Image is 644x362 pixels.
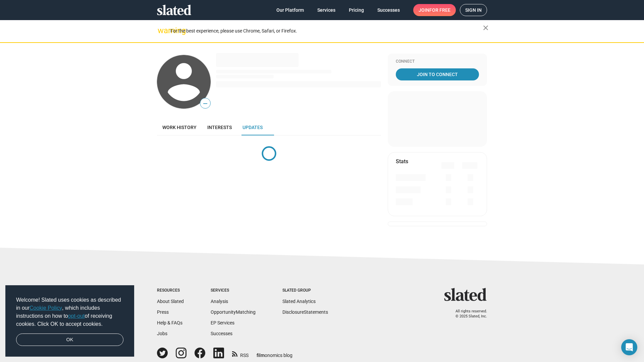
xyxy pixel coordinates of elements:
[397,68,478,80] span: Join To Connect
[282,299,316,304] a: Slated Analytics
[211,309,256,315] a: OpportunityMatching
[30,305,62,311] a: Cookie Policy
[243,125,263,130] span: Updates
[5,285,134,357] div: cookieconsent
[377,4,400,16] span: Successes
[16,334,123,346] a: dismiss cookie message
[396,158,408,165] mat-card-title: Stats
[465,4,482,16] span: Sign in
[282,309,328,315] a: DisclosureStatements
[349,4,364,16] span: Pricing
[211,299,228,304] a: Analysis
[621,339,637,355] div: Open Intercom Messenger
[68,313,85,319] a: opt-out
[157,309,169,315] a: Press
[460,4,487,16] a: Sign in
[157,299,184,304] a: About Slated
[200,99,210,108] span: —
[157,331,167,336] a: Jobs
[482,24,490,32] mat-icon: close
[232,348,249,359] a: RSS
[429,4,450,16] span: for free
[162,125,197,130] span: Work history
[413,4,456,16] a: Joinfor free
[16,296,123,328] span: Welcome! Slated uses cookies as described in our , which includes instructions on how to of recei...
[312,4,341,16] a: Services
[211,320,234,325] a: EP Services
[257,353,265,358] span: film
[157,320,182,325] a: Help & FAQs
[419,4,450,16] span: Join
[317,4,335,16] span: Services
[396,68,479,80] a: Join To Connect
[276,4,304,16] span: Our Platform
[448,309,487,319] p: All rights reserved. © 2025 Slated, Inc.
[257,347,292,359] a: filmonomics blog
[211,288,256,293] div: Services
[170,26,483,36] div: For the best experience, please use Chrome, Safari, or Firefox.
[396,59,479,64] div: Connect
[271,4,309,16] a: Our Platform
[202,119,237,135] a: Interests
[158,26,166,35] mat-icon: warning
[157,119,202,135] a: Work history
[237,119,268,135] a: Updates
[211,331,232,336] a: Successes
[157,288,184,293] div: Resources
[343,4,369,16] a: Pricing
[207,125,232,130] span: Interests
[282,288,328,293] div: Slated Group
[372,4,405,16] a: Successes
